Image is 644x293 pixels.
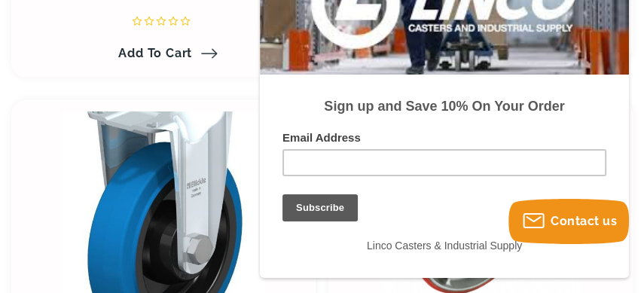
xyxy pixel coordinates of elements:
span: Contact us [551,214,617,228]
label: Email Address [23,207,346,225]
strong: Sign up and Save 10% On Your Order [64,175,304,190]
button: Contact us [508,199,629,244]
span: Add to Cart [118,46,192,60]
a: Add to Cart [109,41,218,66]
